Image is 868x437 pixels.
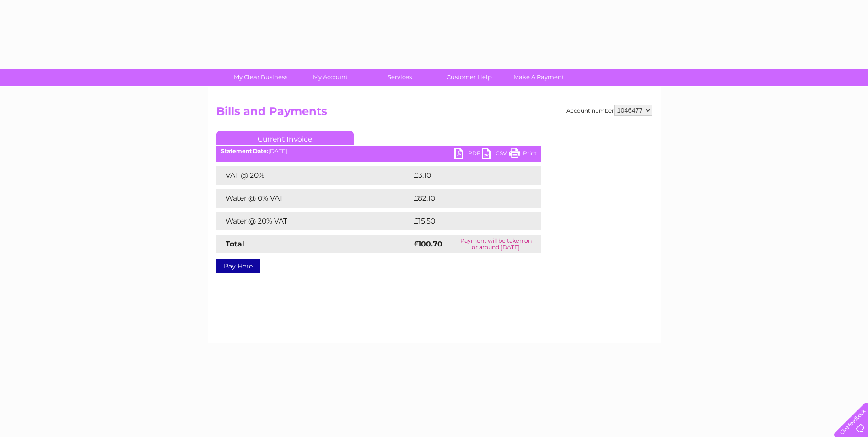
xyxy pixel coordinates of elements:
[414,240,442,248] strong: £100.70
[216,166,411,185] td: VAT @ 20%
[566,105,652,116] div: Account number
[216,212,411,230] td: Water @ 20% VAT
[216,148,541,154] div: [DATE]
[451,235,541,253] td: Payment will be taken on or around [DATE]
[454,148,482,161] a: PDF
[501,69,577,86] a: Make A Payment
[216,131,354,145] a: Current Invoice
[431,69,507,86] a: Customer Help
[509,148,537,161] a: Print
[221,147,268,154] b: Statement Date:
[411,212,522,230] td: £15.50
[411,189,522,208] td: £82.10
[362,69,437,86] a: Services
[411,166,519,185] td: £3.10
[216,189,411,208] td: Water @ 0% VAT
[226,240,244,248] strong: Total
[223,69,298,86] a: My Clear Business
[292,69,368,86] a: My Account
[482,148,509,161] a: CSV
[216,105,652,122] h2: Bills and Payments
[216,259,260,273] a: Pay Here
